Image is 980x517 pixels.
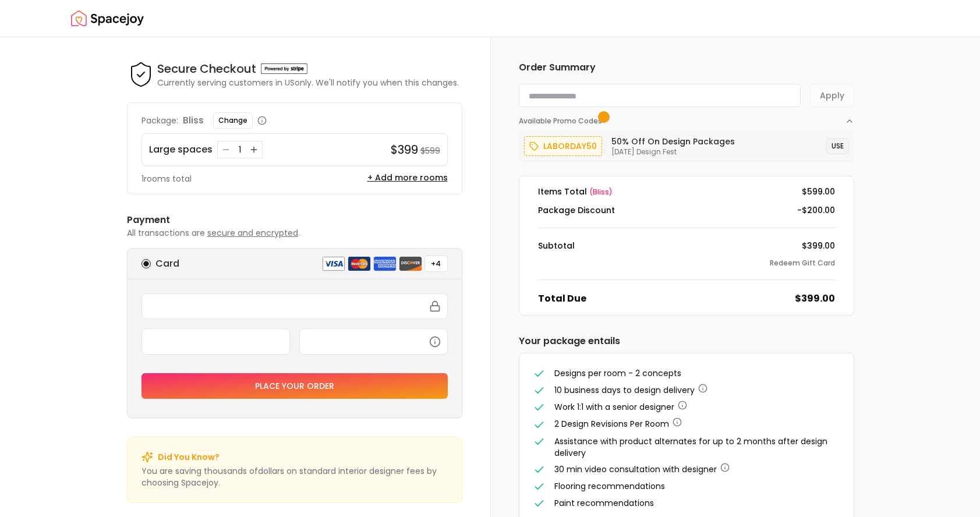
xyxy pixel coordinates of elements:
[519,61,854,75] h6: Order Summary
[261,63,307,74] img: Powered by stripe
[519,107,854,126] button: Available Promo Codes
[207,227,298,239] span: secure and encrypted
[141,465,448,488] p: You are saving thousands of dollar s on standard interior designer fees by choosing Spacejoy.
[589,187,613,197] span: ( bliss )
[519,116,606,126] span: Available Promo Codes
[367,172,448,183] button: + Add more rooms
[554,401,674,413] span: Work 1:1 with a senior designer
[307,336,440,346] iframe: Secure CVC input frame
[543,139,597,153] p: laborday50
[420,145,440,157] small: $599
[554,463,717,475] span: 30 min video consultation with designer
[554,384,695,396] span: 10 business days to design delivery
[149,143,213,157] p: Large spaces
[554,497,654,509] span: Paint recommendations
[149,336,282,346] iframe: Secure expiration date input frame
[797,204,835,216] dd: -$200.00
[213,112,253,129] button: Change
[554,480,665,492] span: Flooring recommendations
[554,435,827,459] span: Assistance with product alternates for up to 2 months after design delivery
[127,227,462,239] p: All transactions are .
[220,144,232,155] button: Decrease quantity for Large spaces
[802,186,835,197] dd: $599.00
[611,136,735,147] h6: 50% Off on Design Packages
[149,301,440,311] iframe: Secure card number input frame
[611,147,735,157] p: [DATE] Design Fest
[373,256,397,271] img: american express
[391,141,418,158] h4: $399
[554,418,669,430] span: 2 Design Revisions Per Room
[71,7,144,30] img: Spacejoy Logo
[538,240,575,252] dt: Subtotal
[141,373,448,399] button: Place your order
[158,451,220,463] p: Did You Know?
[234,144,246,155] div: 1
[155,257,179,271] h6: Card
[538,292,586,306] dt: Total Due
[826,138,849,154] button: USE
[538,204,615,216] dt: Package Discount
[399,256,422,271] img: discover
[127,213,462,227] h6: Payment
[795,292,835,306] dd: $399.00
[183,114,204,128] p: bliss
[519,334,854,348] h6: Your package entails
[348,256,371,271] img: mastercard
[141,173,192,185] p: 1 rooms total
[248,144,260,155] button: Increase quantity for Large spaces
[322,256,345,271] img: visa
[157,77,459,88] p: Currently serving customers in US only. We'll notify you when this changes.
[770,258,835,268] button: Redeem Gift Card
[157,61,256,77] h4: Secure Checkout
[519,126,854,162] div: Available Promo Codes
[538,186,613,197] dt: Items Total
[554,367,681,379] span: Designs per room - 2 concepts
[424,256,448,272] button: +4
[141,115,178,126] p: Package:
[71,7,144,30] a: Spacejoy
[802,240,835,252] dd: $399.00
